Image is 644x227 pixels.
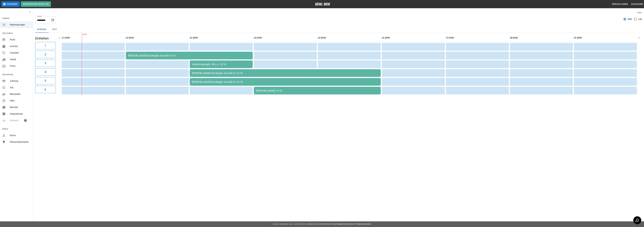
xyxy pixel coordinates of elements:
[35,36,56,41] h5: Einheiten
[192,63,251,66] div: Grolik Kindergeb. 9P n.s. 15-16
[35,68,56,76] button: 4
[126,34,189,42] th: 02:00PM
[628,18,632,21] span: Grid
[446,34,509,42] th: 07:00PM
[611,2,629,7] button: [PERSON_NAME]
[273,223,319,225] span: © 2022 BowlNow, Inc. Alle Rechte vorbehalten.
[50,17,55,23] button: Choose date, selected date is 21. Sep. 2025
[1,1,20,7] button: Pausieren
[510,34,573,42] th: 08:00PM
[348,223,371,225] a: Geschäftsbedingungen
[10,45,31,48] span: Inventar
[10,38,31,41] span: Profil
[192,80,379,83] div: [PERSON_NAME] Kindergeb. bezahlt 2x 15-18
[10,58,31,61] span: Artikel
[45,43,46,48] h6: 1
[637,11,642,14] label: View
[35,26,48,33] button: Bowling
[35,86,56,93] button: 6
[10,99,31,102] span: Hilfe
[10,93,31,96] span: Mitarbeiter
[315,3,330,5] img: logo
[254,34,317,42] th: 04:00PM
[10,51,31,55] span: Produkte
[190,34,253,42] th: 03:00PM
[35,51,56,58] button: 2
[10,86,31,89] span: Std
[319,223,347,225] a: Datenschutz-Bestimmungen
[256,89,379,92] div: [PERSON_NAME] 16-18
[318,34,381,42] th: 05:00PM
[638,18,642,21] span: List
[82,33,82,36] span: 16:40
[45,70,46,74] h6: 4
[630,2,644,7] button: Ausloggen
[10,64,31,68] span: Fotos
[10,23,31,26] span: Reservierungen
[10,140,31,144] span: Wissensdatenbank
[45,87,46,92] h6: 6
[35,42,56,49] button: 1
[574,34,637,42] th: 09:00PM
[45,61,46,65] h6: 3
[61,33,638,96] table: sticky table
[21,1,51,7] button: Reservierung erstellen
[35,26,642,33] div: inventory tabs
[10,134,31,137] span: Konto
[45,79,46,83] h6: 5
[382,34,445,42] th: 06:00PM
[128,54,251,57] div: [PERSON_NAME] Kindergeb. bezahlt 14-16
[10,106,31,109] span: Berichte
[35,59,56,67] button: 3
[10,112,31,116] span: Integrationen
[192,72,379,75] div: [PERSON_NAME] Kindergeb. bezahlt 2x 15-18
[48,26,61,33] button: test
[10,79,31,83] span: Zahlung
[35,77,56,84] button: 5
[62,34,125,42] th: 01:00PM
[45,52,46,57] h6: 2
